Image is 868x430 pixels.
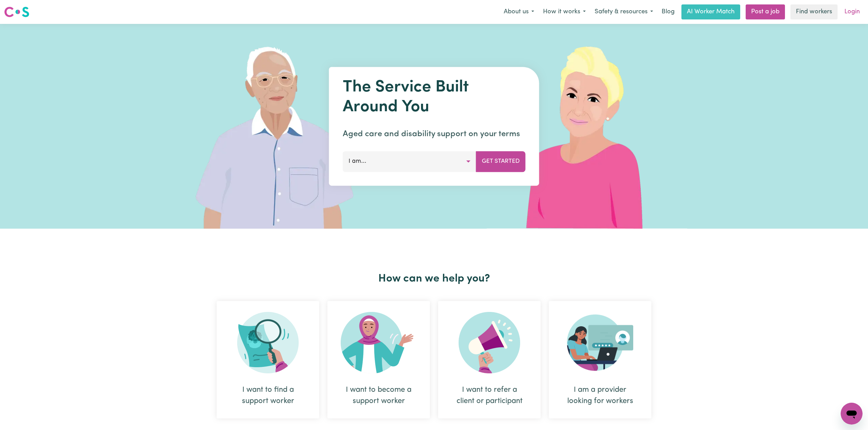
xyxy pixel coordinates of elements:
a: Careseekers logo [4,4,29,20]
img: Careseekers logo [4,6,29,18]
div: I want to refer a client or participant [438,301,541,418]
img: Refer [459,312,520,373]
iframe: Button to launch messaging window [841,403,863,425]
div: I want to become a support worker [327,301,430,418]
div: I want to refer a client or participant [455,384,524,407]
button: I am... [343,151,476,172]
img: Search [237,312,299,373]
img: Provider [567,312,633,373]
div: I want to become a support worker [344,384,413,407]
h1: The Service Built Around You [343,78,526,117]
a: Login [840,4,864,19]
a: Find workers [790,4,838,19]
button: How it works [539,5,590,19]
div: I want to find a support worker [233,384,303,407]
a: Post a job [746,4,785,19]
a: Blog [657,4,679,19]
div: I am a provider looking for workers [565,384,635,407]
button: Safety & resources [590,5,657,19]
div: I am a provider looking for workers [549,301,651,418]
a: AI Worker Match [681,4,740,19]
button: Get Started [476,151,526,172]
p: Aged care and disability support on your terms [343,128,526,140]
div: I want to find a support worker [217,301,319,418]
button: About us [499,5,539,19]
img: Become Worker [341,312,417,373]
h2: How can we help you? [213,272,655,285]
